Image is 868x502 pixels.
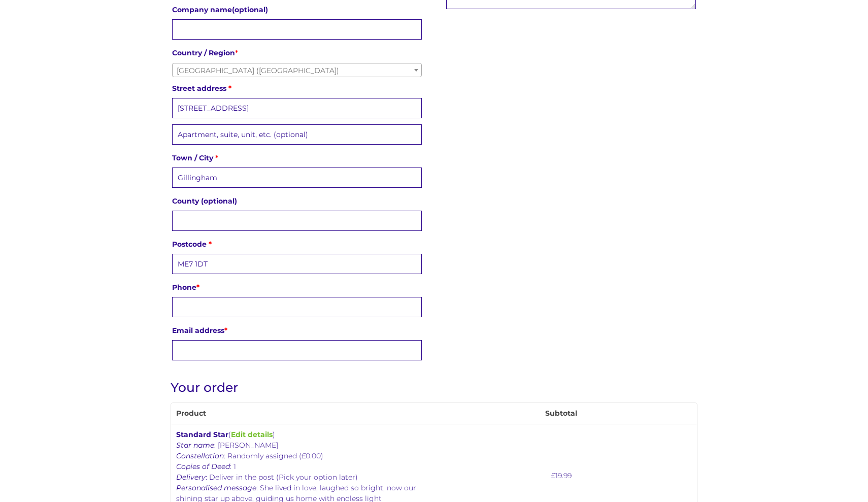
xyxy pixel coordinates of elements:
[172,3,422,17] label: Company name
[172,98,422,118] input: House number and street name
[228,84,231,93] abbr: required
[176,430,228,439] b: Standard Star
[176,451,224,460] i: Constellation
[172,46,422,60] label: Country / Region
[176,462,230,471] i: Copies of Deed
[176,483,256,492] i: Personalised message
[176,473,206,482] i: Delivery
[172,124,422,145] input: Apartment, suite, unit, etc. (optional)
[172,280,422,294] label: Phone
[201,196,237,206] span: (optional)
[235,48,238,57] abbr: required
[209,240,212,249] abbr: required
[173,63,422,78] span: United Kingdom (UK)
[172,194,422,208] label: County
[551,471,572,480] bdi: 19.99
[196,283,199,292] abbr: required
[231,430,273,439] a: Edit details
[172,81,422,95] label: Street address
[215,153,218,162] abbr: required
[171,403,425,424] th: Product
[171,380,698,395] h3: Your order
[232,5,268,14] span: (optional)
[224,326,227,335] abbr: required
[551,471,555,480] span: £
[172,237,422,251] label: Postcode
[176,441,214,450] i: Star name
[172,63,422,77] span: United Kingdom (UK)
[172,151,422,165] label: Town / City
[425,403,697,424] th: Subtotal
[172,323,422,338] label: Email address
